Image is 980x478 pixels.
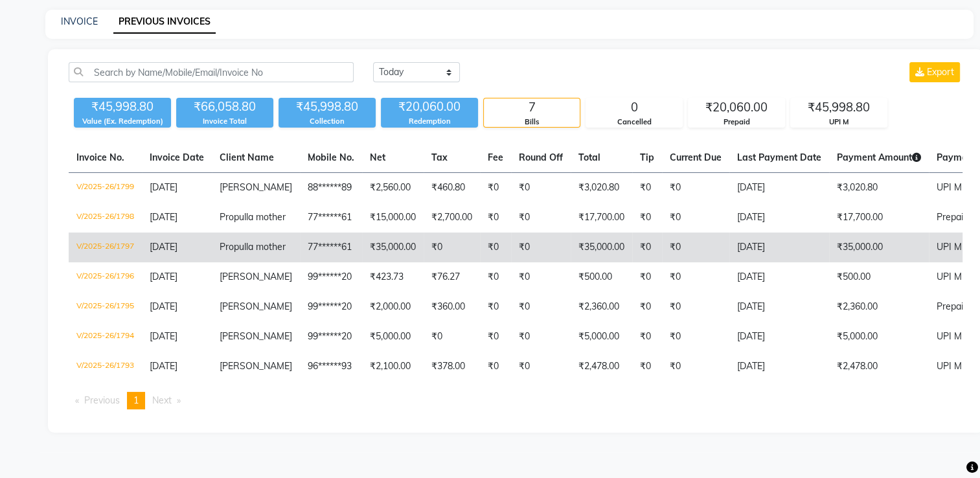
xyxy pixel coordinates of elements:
[150,271,177,282] span: [DATE]
[937,241,962,253] span: UPI M
[484,117,580,128] div: Bills
[632,262,662,292] td: ₹0
[69,233,142,262] td: V/2025-26/1797
[662,352,729,381] td: ₹0
[362,352,424,381] td: ₹2,100.00
[69,392,963,409] nav: Pagination
[220,211,286,223] span: Propulla mother
[69,62,354,82] input: Search by Name/Mobile/Email/Invoice No
[484,98,580,117] div: 7
[632,173,662,203] td: ₹0
[511,262,571,292] td: ₹0
[909,62,960,82] button: Export
[362,173,424,203] td: ₹2,560.00
[150,301,177,312] span: [DATE]
[662,322,729,352] td: ₹0
[150,181,177,193] span: [DATE]
[362,233,424,262] td: ₹35,000.00
[571,322,632,352] td: ₹5,000.00
[662,233,729,262] td: ₹0
[729,352,829,381] td: [DATE]
[791,98,887,117] div: ₹45,998.80
[571,173,632,203] td: ₹3,020.80
[937,301,968,312] span: Prepaid
[511,292,571,322] td: ₹0
[362,322,424,352] td: ₹5,000.00
[571,292,632,322] td: ₹2,360.00
[662,292,729,322] td: ₹0
[662,262,729,292] td: ₹0
[69,173,142,203] td: V/2025-26/1799
[480,203,511,233] td: ₹0
[424,352,480,381] td: ₹378.00
[150,330,177,342] span: [DATE]
[729,292,829,322] td: [DATE]
[424,292,480,322] td: ₹360.00
[571,262,632,292] td: ₹500.00
[729,233,829,262] td: [DATE]
[689,117,784,128] div: Prepaid
[511,203,571,233] td: ₹0
[362,292,424,322] td: ₹2,000.00
[220,241,286,253] span: Propulla mother
[381,116,478,127] div: Redemption
[480,173,511,203] td: ₹0
[220,330,292,342] span: [PERSON_NAME]
[586,98,682,117] div: 0
[424,322,480,352] td: ₹0
[519,152,563,163] span: Round Off
[362,262,424,292] td: ₹423.73
[220,360,292,372] span: [PERSON_NAME]
[84,394,120,406] span: Previous
[308,152,354,163] span: Mobile No.
[829,233,929,262] td: ₹35,000.00
[829,173,929,203] td: ₹3,020.80
[152,394,172,406] span: Next
[632,292,662,322] td: ₹0
[220,271,292,282] span: [PERSON_NAME]
[632,322,662,352] td: ₹0
[729,262,829,292] td: [DATE]
[220,152,274,163] span: Client Name
[76,152,124,163] span: Invoice No.
[670,152,722,163] span: Current Due
[370,152,385,163] span: Net
[586,117,682,128] div: Cancelled
[829,352,929,381] td: ₹2,478.00
[829,322,929,352] td: ₹5,000.00
[937,271,962,282] span: UPI M
[480,352,511,381] td: ₹0
[632,352,662,381] td: ₹0
[640,152,654,163] span: Tip
[937,181,962,193] span: UPI M
[381,98,478,116] div: ₹20,060.00
[729,322,829,352] td: [DATE]
[69,262,142,292] td: V/2025-26/1796
[791,117,887,128] div: UPI M
[689,98,784,117] div: ₹20,060.00
[578,152,600,163] span: Total
[69,203,142,233] td: V/2025-26/1798
[279,116,376,127] div: Collection
[61,16,98,27] a: INVOICE
[150,360,177,372] span: [DATE]
[662,173,729,203] td: ₹0
[937,330,962,342] span: UPI M
[69,322,142,352] td: V/2025-26/1794
[279,98,376,116] div: ₹45,998.80
[829,262,929,292] td: ₹500.00
[424,173,480,203] td: ₹460.80
[488,152,503,163] span: Fee
[113,10,216,34] a: PREVIOUS INVOICES
[632,203,662,233] td: ₹0
[662,203,729,233] td: ₹0
[511,233,571,262] td: ₹0
[176,116,273,127] div: Invoice Total
[937,360,962,372] span: UPI M
[571,233,632,262] td: ₹35,000.00
[511,173,571,203] td: ₹0
[150,152,204,163] span: Invoice Date
[511,352,571,381] td: ₹0
[829,203,929,233] td: ₹17,700.00
[571,352,632,381] td: ₹2,478.00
